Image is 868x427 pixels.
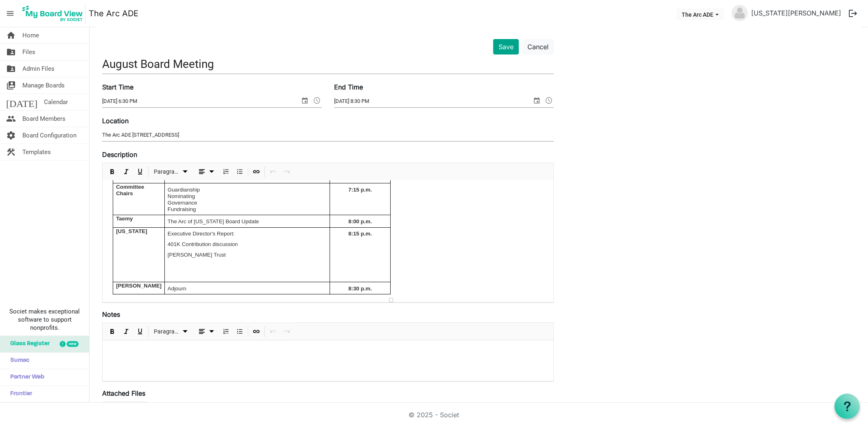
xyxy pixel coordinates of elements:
[334,82,363,92] label: End Time
[6,353,29,369] span: Sumac
[150,163,193,180] div: Formats
[193,163,219,180] div: Alignments
[194,167,218,177] button: dropdownbutton
[22,127,77,144] span: Board Configuration
[102,388,145,398] label: Attached Files
[234,167,245,177] button: Bulleted List
[221,167,232,177] button: Numbered List
[168,252,226,258] span: [PERSON_NAME] Trust
[6,111,16,127] span: people
[116,184,144,196] span: Committee Chairs
[22,111,66,127] span: Board Members
[119,323,133,340] div: Italic
[107,327,118,337] button: Bold
[22,61,55,77] span: Admin Files
[133,323,147,340] div: Underline
[348,231,372,237] span: 8:15 p.m.
[6,44,16,60] span: folder_shared
[121,167,132,177] button: Italic
[168,187,200,193] span: Guardianship
[168,193,195,199] span: Nominating
[348,218,372,224] span: 8:00 p.m.
[135,167,146,177] button: Underline
[493,39,519,54] button: Save
[251,327,262,337] button: Insert Link
[116,228,147,234] span: [US_STATE]
[168,218,259,224] span: The Arc of [US_STATE] Board Update
[409,411,459,419] a: © 2025 - Societ
[233,323,247,340] div: Bulleted List
[107,167,118,177] button: Bold
[105,163,119,180] div: Bold
[135,327,146,337] button: Underline
[168,285,186,292] span: Adjourn
[234,327,245,337] button: Bulleted List
[22,27,39,44] span: Home
[300,95,310,106] span: select
[121,327,132,337] button: Italic
[348,285,372,292] span: 8:30 p.m.
[67,341,79,347] div: new
[44,94,68,110] span: Calendar
[748,5,844,21] a: [US_STATE][PERSON_NAME]
[6,369,44,386] span: Partner Web
[219,323,233,340] div: Numbered List
[20,3,85,24] img: My Board View Logo
[22,77,65,94] span: Manage Boards
[89,5,138,22] a: The Arc ADE
[6,336,50,352] span: Glass Register
[22,144,51,160] span: Templates
[844,5,861,22] button: logout
[102,54,554,74] input: Title
[219,163,233,180] div: Numbered List
[102,116,129,126] label: Location
[105,323,119,340] div: Bold
[348,187,372,193] span: 7:15 p.m.
[532,95,542,106] span: select
[168,231,235,237] span: Executive Director's Report:
[151,327,192,337] button: Paragraph dropdownbutton
[6,27,16,44] span: home
[102,82,133,92] label: Start Time
[6,94,37,110] span: [DATE]
[168,241,238,247] span: 401K Contribution discussion
[151,167,192,177] button: Paragraph dropdownbutton
[119,163,133,180] div: Italic
[116,283,162,289] span: [PERSON_NAME]
[193,323,219,340] div: Alignments
[6,77,16,94] span: switch_account
[22,44,35,60] span: Files
[154,327,181,337] span: Paragraph
[233,163,247,180] div: Bulleted List
[249,323,263,340] div: Insert Link
[522,39,554,54] button: Cancel
[168,200,197,206] span: Governance
[6,61,16,77] span: folder_shared
[168,206,196,212] span: Fundraising
[676,9,724,20] button: The Arc ADE dropdownbutton
[150,323,193,340] div: Formats
[251,167,262,177] button: Insert Link
[133,163,147,180] div: Underline
[6,386,32,402] span: Frontier
[6,144,16,160] span: construction
[732,5,748,21] img: no-profile-picture.svg
[116,216,133,222] span: Taemy
[194,327,218,337] button: dropdownbutton
[221,327,232,337] button: Numbered List
[2,6,18,21] span: menu
[6,127,16,144] span: settings
[154,167,181,177] span: Paragraph
[20,3,89,24] a: My Board View Logo
[102,150,137,159] label: Description
[4,307,85,332] span: Societ makes exceptional software to support nonprofits.
[249,163,263,180] div: Insert Link
[102,309,120,319] label: Notes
